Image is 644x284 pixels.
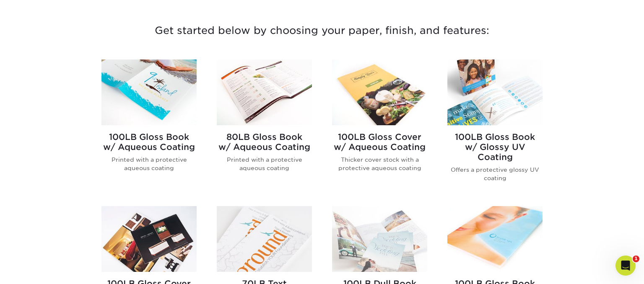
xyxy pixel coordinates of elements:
img: 80LB Gloss Book<br/>w/ Aqueous Coating Brochures & Flyers [217,59,312,125]
img: 100LB Gloss Book<br/>w/ Glossy UV Coating Brochures & Flyers [447,59,543,125]
p: Offers a protective glossy UV coating [447,165,543,183]
a: 100LB Gloss Book<br/>w/ Glossy UV Coating Brochures & Flyers 100LB Gloss Bookw/ Glossy UV Coating... [447,59,543,196]
h2: 100LB Gloss Cover w/ Aqueous Coating [332,132,427,152]
h2: 80LB Gloss Book w/ Aqueous Coating [217,132,312,152]
h2: 100LB Gloss Book w/ Aqueous Coating [101,132,197,152]
h2: 100LB Gloss Book w/ Glossy UV Coating [447,132,543,162]
img: 100LB Gloss Book<br/>w/ Aqueous Coating Brochures & Flyers [101,59,197,125]
h3: Get started below by choosing your paper, finish, and features: [77,12,567,49]
a: 100LB Gloss Book<br/>w/ Aqueous Coating Brochures & Flyers 100LB Gloss Bookw/ Aqueous Coating Pri... [101,59,197,196]
p: Printed with a protective aqueous coating [101,155,197,173]
img: 100LB Gloss Cover<br/>w/ Satin Coating Brochures & Flyers [101,206,197,272]
p: Thicker cover stock with a protective aqueous coating [332,155,427,173]
a: 100LB Gloss Cover<br/>w/ Aqueous Coating Brochures & Flyers 100LB Gloss Coverw/ Aqueous Coating T... [332,59,427,196]
iframe: Intercom live chat [615,256,636,276]
a: 80LB Gloss Book<br/>w/ Aqueous Coating Brochures & Flyers 80LB Gloss Bookw/ Aqueous Coating Print... [217,59,312,196]
span: 1 [633,256,639,262]
p: Printed with a protective aqueous coating [217,155,312,173]
img: 100LB Gloss Book<br/>w/ Satin Coating Brochures & Flyers [447,206,543,272]
img: 100LB Gloss Cover<br/>w/ Aqueous Coating Brochures & Flyers [332,59,427,125]
img: 70LB Text<br/>Premium Uncoated Brochures & Flyers [217,206,312,272]
img: 100LB Dull Book<br/>w/ Satin Coating Brochures & Flyers [332,206,427,272]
